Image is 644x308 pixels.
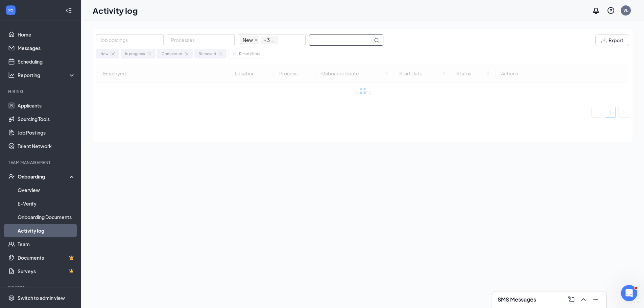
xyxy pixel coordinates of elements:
h1: Activity log [93,5,138,16]
svg: Collapse [65,7,72,14]
h3: SMS Messages [498,296,536,303]
a: Overview [18,183,75,197]
span: close [254,38,258,42]
svg: Settings [8,294,15,301]
span: New [240,36,259,44]
button: ComposeMessage [566,294,577,305]
svg: QuestionInfo [607,6,615,15]
span: + 3 ... [261,36,278,44]
a: Applicants [18,99,75,112]
div: Switch to admin view [18,294,65,301]
div: New [100,51,109,57]
a: Home [18,28,75,41]
iframe: Intercom live chat [621,285,637,301]
a: Team [18,237,75,251]
svg: ComposeMessage [567,295,575,304]
a: Messages [18,41,75,55]
a: Job Postings [18,126,75,139]
div: Onboarding [18,173,70,180]
div: Payroll [8,285,74,290]
svg: Notifications [592,6,600,15]
svg: MagnifyingGlass [374,38,379,43]
div: Reset filters [239,51,260,57]
div: VL [623,7,628,13]
a: Talent Network [18,139,75,153]
a: SurveysCrown [18,264,75,278]
svg: ChevronUp [579,295,588,304]
a: DocumentsCrown [18,251,75,264]
span: Export [609,38,623,43]
div: Completed [162,51,182,57]
div: Team Management [8,160,74,165]
a: Scheduling [18,55,75,68]
div: Hiring [8,89,74,94]
span: New [243,36,253,44]
div: In progress [125,51,145,57]
span: + 3 ... [264,36,275,44]
button: Minimize [590,294,601,305]
svg: WorkstreamLogo [7,7,14,14]
a: Onboarding Documents [18,210,75,224]
button: ChevronUp [578,294,589,305]
a: Activity log [18,224,75,237]
a: E-Verify [18,197,75,210]
svg: Analysis [8,72,15,78]
svg: Minimize [592,295,600,304]
div: Removed [199,51,216,57]
svg: UserCheck [8,173,15,180]
a: Sourcing Tools [18,112,75,126]
div: Reporting [18,72,76,78]
button: Export [595,34,629,46]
